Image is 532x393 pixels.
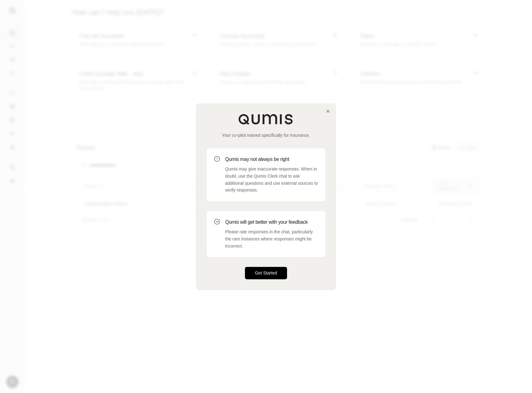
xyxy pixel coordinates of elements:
p: Qumis may give inaccurate responses. When in doubt, use the Qumis Clerk chat to ask additional qu... [225,166,318,194]
button: Get Started [245,267,287,279]
p: Your co-pilot trained specifically for insurance. [207,132,325,138]
h3: Qumis will get better with your feedback [225,218,318,226]
p: Please rate responses in the chat, particularly the rare instances where responses might be incor... [225,228,318,249]
img: Qumis Logo [238,114,294,125]
h3: Qumis may not always be right [225,156,318,163]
